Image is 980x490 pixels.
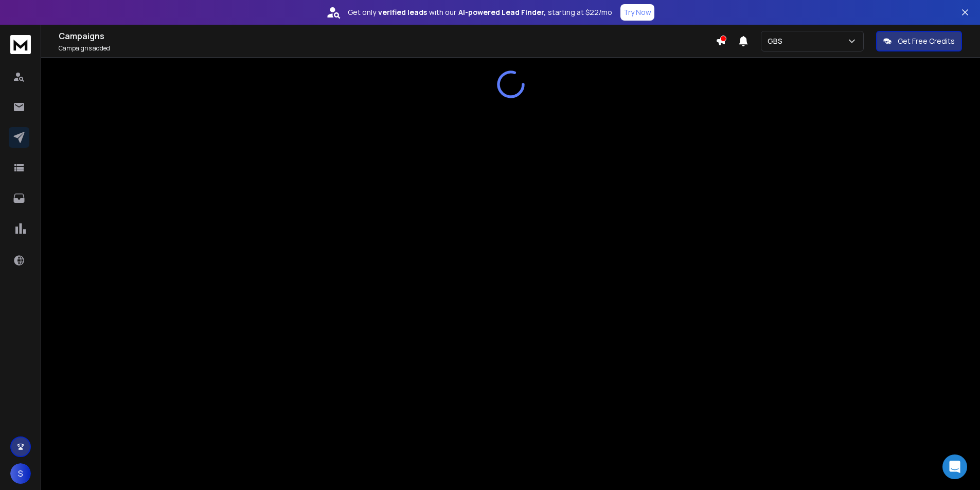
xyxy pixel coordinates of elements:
[10,463,31,484] button: S
[768,36,787,46] p: GBS
[898,36,955,46] p: Get Free Credits
[59,30,716,42] h1: Campaigns
[620,4,654,21] button: Try Now
[942,454,967,479] div: Open Intercom Messenger
[876,31,962,51] button: Get Free Credits
[458,7,546,17] strong: AI-powered Lead Finder,
[378,7,427,17] strong: verified leads
[10,35,31,54] img: logo
[623,7,651,17] p: Try Now
[348,7,612,17] p: Get only with our starting at $22/mo
[59,44,716,52] p: Campaigns added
